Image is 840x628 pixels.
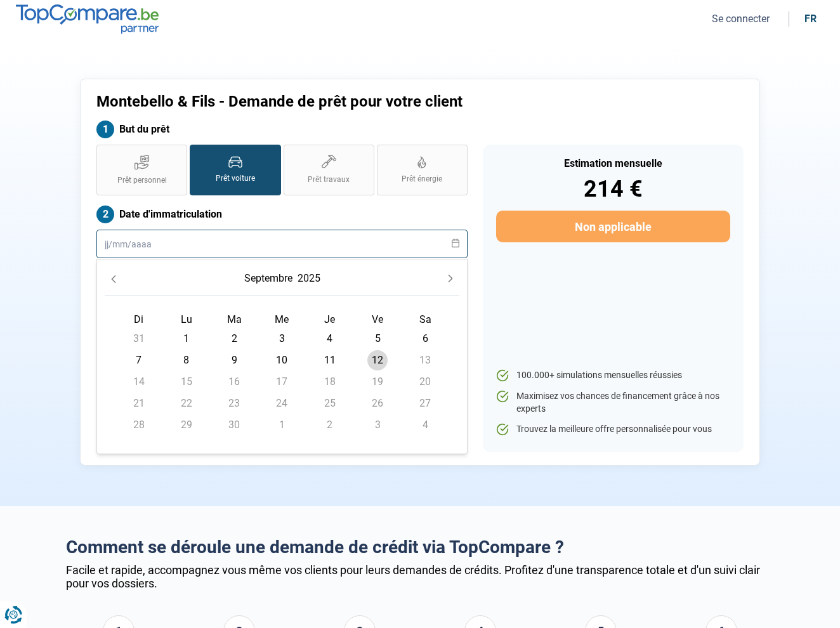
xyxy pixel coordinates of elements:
button: Choose Year [295,267,323,290]
span: 28 [129,415,149,435]
button: Previous Month [105,270,122,287]
span: 2 [320,415,340,435]
button: Choose Month [242,267,295,290]
span: 9 [224,350,244,370]
label: Date d'immatriculation [96,206,468,223]
td: 25 [306,393,353,414]
td: 19 [353,371,401,393]
td: 24 [258,393,306,414]
span: 1 [272,415,292,435]
td: 20 [402,371,449,393]
li: Maximisez vos chances de financement grâce à nos experts [496,390,730,415]
td: 7 [115,350,162,371]
span: 4 [415,415,435,435]
span: Lu [181,313,192,325]
span: 16 [224,372,244,392]
span: 3 [367,415,388,435]
div: 214 € [496,178,730,200]
span: 31 [129,329,149,349]
td: 28 [115,414,162,436]
td: 11 [306,350,353,371]
td: 1 [162,328,210,350]
td: 4 [402,414,449,436]
span: 21 [129,393,149,414]
td: 14 [115,371,162,393]
td: 15 [162,371,210,393]
div: Estimation mensuelle [496,159,730,169]
span: 19 [367,372,388,392]
div: Facile et rapide, accompagnez vous même vos clients pour leurs demandes de crédits. Profitez d'un... [66,563,774,590]
span: 12 [367,350,388,370]
span: 26 [367,393,388,414]
span: 24 [272,393,292,414]
li: Trouvez la meilleure offre personnalisée pour vous [496,423,730,436]
img: TopCompare.be [16,4,159,33]
span: Prêt travaux [308,174,350,185]
td: 23 [211,393,258,414]
td: 18 [306,371,353,393]
button: Non applicable [496,211,730,242]
span: 23 [224,393,244,414]
span: 25 [320,393,340,414]
span: 2 [224,329,244,349]
li: 100.000+ simulations mensuelles réussies [496,369,730,382]
td: 8 [162,350,210,371]
td: 2 [306,414,353,436]
td: 21 [115,393,162,414]
span: 6 [415,329,435,349]
label: But du prêt [96,121,468,138]
td: 6 [402,328,449,350]
span: 4 [320,329,340,349]
td: 17 [258,371,306,393]
button: Next Month [442,270,459,287]
span: 13 [415,350,435,370]
td: 4 [306,328,353,350]
td: 29 [162,414,210,436]
td: 27 [402,393,449,414]
div: Choose Date [96,259,468,454]
span: 14 [129,372,149,392]
td: 1 [258,414,306,436]
td: 30 [211,414,258,436]
h2: Comment se déroule une demande de crédit via TopCompare ? [66,537,774,558]
h1: Montebello & Fils - Demande de prêt pour votre client [96,93,578,111]
span: Ve [372,313,383,325]
button: Se connecter [708,12,773,25]
span: 29 [176,415,197,435]
td: 12 [353,350,401,371]
span: Je [324,313,335,325]
span: 5 [367,329,388,349]
td: 3 [353,414,401,436]
span: Ma [227,313,242,325]
td: 13 [402,350,449,371]
span: 7 [129,350,149,370]
td: 2 [211,328,258,350]
span: 30 [224,415,244,435]
span: 17 [272,372,292,392]
td: 31 [115,328,162,350]
span: 22 [176,393,197,414]
td: 16 [211,371,258,393]
span: 18 [320,372,340,392]
span: 3 [272,329,292,349]
span: Me [275,313,289,325]
div: fr [804,13,817,25]
span: Sa [419,313,431,325]
span: Prêt énergie [402,174,442,185]
span: 15 [176,372,197,392]
td: 10 [258,350,306,371]
span: 27 [415,393,435,414]
td: 5 [353,328,401,350]
span: 10 [272,350,292,370]
span: Prêt voiture [216,173,255,184]
span: Prêt personnel [117,175,167,186]
td: 26 [353,393,401,414]
span: 11 [320,350,340,370]
span: 20 [415,372,435,392]
span: Di [134,313,143,325]
span: 8 [176,350,197,370]
td: 22 [162,393,210,414]
td: 3 [258,328,306,350]
span: 1 [176,329,197,349]
td: 9 [211,350,258,371]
